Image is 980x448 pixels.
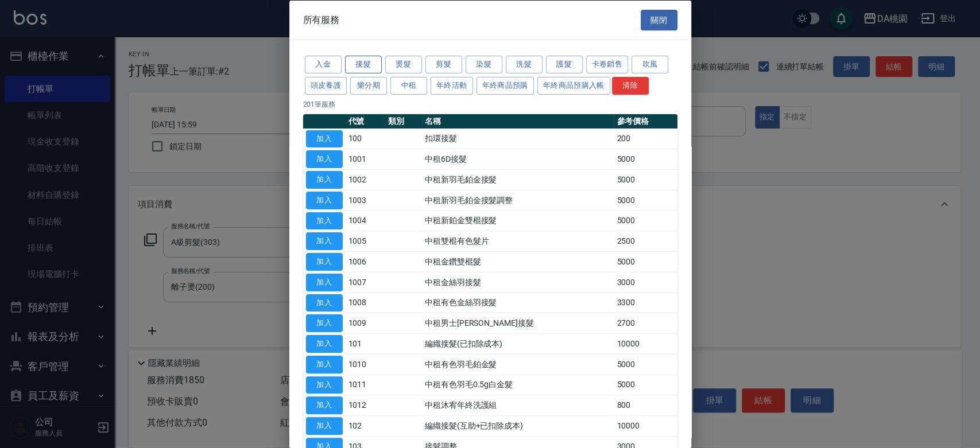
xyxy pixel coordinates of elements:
[422,415,614,436] td: 編織接髮(互助+已扣除成本)
[537,76,610,94] button: 年終商品預購入帳
[346,333,386,354] td: 101
[303,99,677,109] p: 201 筆服務
[385,56,422,73] button: 燙髮
[641,9,677,30] button: 關閉
[614,128,677,149] td: 200
[346,313,386,333] td: 1009
[346,190,386,211] td: 1003
[306,396,343,414] button: 加入
[346,395,386,415] td: 1012
[346,128,386,149] td: 100
[586,56,629,73] button: 卡卷銷售
[303,14,340,25] span: 所有服務
[614,272,677,293] td: 3000
[346,375,386,395] td: 1011
[306,130,343,147] button: 加入
[477,76,534,94] button: 年終商品預購
[306,355,343,373] button: 加入
[614,251,677,272] td: 5000
[345,56,382,73] button: 接髮
[632,56,668,73] button: 吹風
[346,272,386,293] td: 1007
[346,251,386,272] td: 1006
[614,190,677,211] td: 5000
[431,76,473,94] button: 年終活動
[422,169,614,190] td: 中租新羽毛鉑金接髮
[466,56,502,73] button: 染髮
[306,232,343,250] button: 加入
[390,76,427,94] button: 中租
[422,114,614,128] th: 名稱
[614,375,677,395] td: 5000
[422,251,614,272] td: 中租金鑽雙棍髮
[422,333,614,354] td: 編織接髮(已扣除成本)
[422,211,614,231] td: 中租新鉑金雙棍接髮
[346,149,386,169] td: 1001
[614,415,677,436] td: 10000
[422,354,614,375] td: 中租有色羽毛鉑金髮
[614,114,677,128] th: 參考價格
[306,253,343,271] button: 加入
[614,149,677,169] td: 5000
[306,150,343,168] button: 加入
[306,273,343,291] button: 加入
[306,376,343,394] button: 加入
[306,191,343,209] button: 加入
[422,231,614,251] td: 中租雙棍有色髮片
[614,231,677,251] td: 2500
[346,114,386,128] th: 代號
[614,333,677,354] td: 10000
[422,375,614,395] td: 中租有色羽毛0.5g白金髮
[612,76,649,94] button: 清除
[306,294,343,311] button: 加入
[614,293,677,313] td: 3300
[422,395,614,415] td: 中租沐宥年終洗護組
[306,212,343,229] button: 加入
[506,56,543,73] button: 洗髮
[422,128,614,149] td: 扣環接髮
[614,395,677,415] td: 800
[350,76,387,94] button: 樂分期
[346,231,386,251] td: 1005
[614,354,677,375] td: 5000
[422,272,614,293] td: 中租金絲羽接髮
[306,417,343,435] button: 加入
[546,56,583,73] button: 護髮
[346,415,386,436] td: 102
[385,114,421,128] th: 類別
[346,354,386,375] td: 1010
[425,56,462,73] button: 剪髮
[305,56,342,73] button: 入金
[614,313,677,333] td: 2700
[306,335,343,353] button: 加入
[422,149,614,169] td: 中租6D接髮
[346,211,386,231] td: 1004
[346,293,386,313] td: 1008
[422,293,614,313] td: 中租有色金絲羽接髮
[422,313,614,333] td: 中租男士[PERSON_NAME]接髮
[306,314,343,332] button: 加入
[306,171,343,189] button: 加入
[614,211,677,231] td: 5000
[305,76,347,94] button: 頭皮養護
[346,169,386,190] td: 1002
[614,169,677,190] td: 5000
[422,190,614,211] td: 中租新羽毛鉑金接髮調整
